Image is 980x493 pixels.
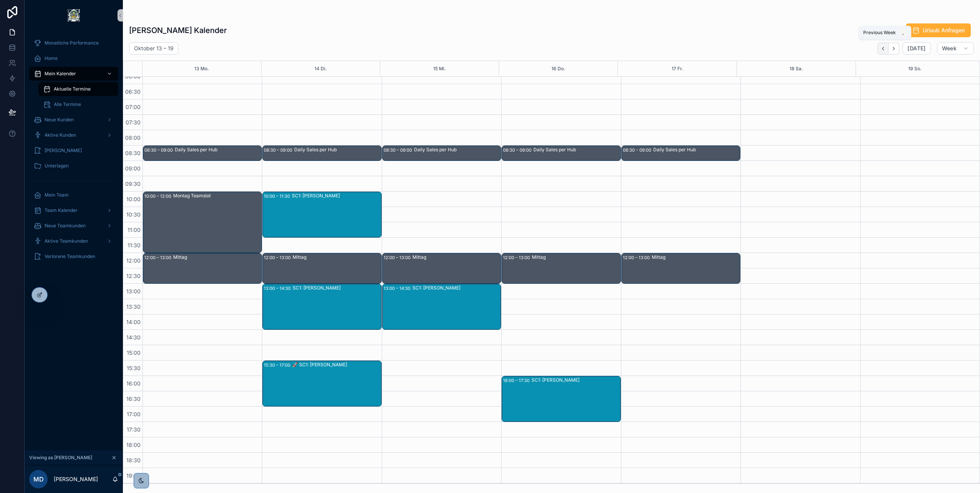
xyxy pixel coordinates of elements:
[263,361,381,406] div: 15:30 – 17:00🚀 SC1: [PERSON_NAME]
[942,45,957,52] span: Week
[294,147,381,153] div: Daily Sales per Hub
[29,219,118,233] a: Neue Teamkunden
[144,146,175,154] div: 08:30 – 09:00
[414,147,500,153] div: Daily Sales per Hub
[143,192,262,253] div: 10:00 – 12:00Montag Teamslot
[38,98,118,111] a: Alle Termine
[29,234,118,248] a: Aktive Teamkunden
[38,82,118,96] a: Aktuelle Termine
[194,61,209,76] div: 13 Mo.
[907,45,925,52] span: [DATE]
[125,349,142,356] span: 15:00
[29,36,118,50] a: Monatliche Performance
[124,380,142,387] span: 16:00
[263,192,381,237] div: 10:00 – 11:30SC1: [PERSON_NAME]
[551,61,565,76] button: 16 Do.
[45,147,82,154] span: [PERSON_NAME]
[263,284,381,329] div: 13:00 – 14:30SC1: [PERSON_NAME]
[672,61,683,76] button: 17 Fr.
[292,193,381,199] div: SC1: [PERSON_NAME]
[906,23,971,37] button: Urlaub Anfragen
[123,180,142,187] span: 09:30
[877,43,889,55] button: Back
[292,362,381,368] div: 🚀 SC1: [PERSON_NAME]
[502,253,620,283] div: 12:00 – 13:00Mittag
[652,254,740,260] div: Mittag
[264,361,292,369] div: 15:30 – 17:00
[175,147,261,153] div: Daily Sales per Hub
[29,188,118,202] a: Mein Team
[315,61,327,76] button: 14 Di.
[900,30,906,36] span: ,
[45,207,78,213] span: Team Kalender
[622,253,740,283] div: 12:00 – 13:00Mittag
[125,411,142,417] span: 17:00
[144,254,173,261] div: 12:00 – 13:00
[653,147,740,153] div: Daily Sales per Hub
[123,73,142,79] span: 06:00
[908,61,922,76] div: 19 So.
[124,257,142,264] span: 12:00
[124,395,142,402] span: 16:30
[54,86,91,92] span: Aktuelle Termine
[622,146,740,160] div: 08:30 – 09:00Daily Sales per Hub
[29,113,118,127] a: Neue Kunden
[433,61,446,76] button: 15 Mi.
[503,254,532,261] div: 12:00 – 13:00
[29,67,118,81] a: Mein Kalender
[45,238,88,244] span: Aktive Teamkunden
[144,192,173,200] div: 10:00 – 12:00
[45,117,74,123] span: Neue Kunden
[33,475,44,484] span: MD
[384,146,414,154] div: 08:30 – 09:00
[502,146,620,160] div: 08:30 – 09:00Daily Sales per Hub
[126,242,142,248] span: 11:30
[29,250,118,263] a: Verlorene Teamkunden
[503,377,531,384] div: 16:00 – 17:30
[45,132,76,138] span: Aktive Kunden
[143,253,262,283] div: 12:00 – 13:00Mittag
[412,285,500,291] div: SC1: [PERSON_NAME]
[123,165,142,172] span: 09:00
[384,285,412,292] div: 13:00 – 14:30
[134,45,174,52] h2: Oktober 13 – 19
[382,284,501,329] div: 13:00 – 14:30SC1: [PERSON_NAME]
[889,43,899,55] button: Next
[124,211,142,218] span: 10:30
[123,134,142,141] span: 08:00
[623,146,653,154] div: 08:30 – 09:00
[124,273,142,279] span: 12:30
[29,455,92,461] span: Viewing as [PERSON_NAME]
[863,30,896,36] span: Previous Week
[382,146,501,160] div: 08:30 – 09:00Daily Sales per Hub
[124,119,142,126] span: 07:30
[29,128,118,142] a: Aktive Kunden
[264,146,294,154] div: 08:30 – 09:00
[790,61,803,76] button: 18 Sa.
[124,288,142,294] span: 13:00
[124,442,142,448] span: 18:00
[937,42,974,55] button: Week
[502,376,620,422] div: 16:00 – 17:30SC1: [PERSON_NAME]
[923,26,965,34] span: Urlaub Anfragen
[532,254,620,260] div: Mittag
[45,223,86,229] span: Neue Teamkunden
[902,42,930,55] button: [DATE]
[264,285,293,292] div: 13:00 – 14:30
[125,365,142,371] span: 15:30
[124,196,142,202] span: 10:00
[45,253,95,260] span: Verlorene Teamkunden
[533,147,620,153] div: Daily Sales per Hub
[129,25,227,36] h1: [PERSON_NAME] Kalender
[45,40,99,46] span: Monatliche Performance
[382,253,501,283] div: 12:00 – 13:00Mittag
[124,472,142,479] span: 19:00
[125,426,142,433] span: 17:30
[124,319,142,325] span: 14:00
[264,192,292,200] div: 10:00 – 11:30
[29,159,118,173] a: Unterlagen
